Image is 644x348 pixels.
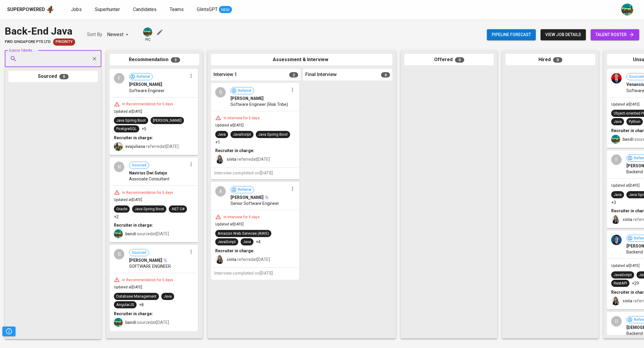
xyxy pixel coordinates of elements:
[114,249,124,259] div: B
[404,54,494,66] div: Offered
[305,71,337,78] span: Final Interview
[221,116,262,121] div: In Interview for 5 days
[611,135,620,144] img: a5d44b89-0c59-4c54-99d0-a63b29d42bd3.jpg
[125,144,179,149] span: referred at [DATE]
[614,272,632,278] div: JavaScript
[264,195,269,200] img: magic_wand.svg
[142,126,146,132] p: +5
[215,248,254,253] b: Recruiter in charge:
[289,72,298,78] span: 2
[107,31,123,38] p: Newest
[53,38,75,46] div: New Job received from Demand Team
[611,316,622,327] div: D
[197,6,232,13] a: GlintsGPT NEW
[218,239,236,245] div: JavaScript
[227,157,270,162] span: referred at [DATE]
[90,55,99,63] button: Clear
[59,74,69,79] span: 0
[114,198,142,202] span: Updated at [DATE]
[230,200,279,206] span: Senior Software Engineer
[623,217,632,222] b: sinta
[129,81,162,87] span: [PERSON_NAME]
[143,27,152,37] img: a5d44b89-0c59-4c54-99d0-a63b29d42bd3.jpg
[215,87,226,98] div: R
[614,192,622,198] div: Java
[492,31,531,38] span: Pipeline forecast
[110,54,199,66] div: Recommendation
[134,206,164,212] div: Java Spring Boot
[213,71,237,78] span: Interview 1
[116,302,134,308] div: AngularJS
[230,95,264,101] span: [PERSON_NAME]
[129,257,162,263] span: [PERSON_NAME]
[236,88,254,94] span: Referral
[120,102,176,107] div: In Recommendation for 5 days
[611,235,622,245] img: 30b7613ce7196b30694ef3ae2a5e5f40.jpeg
[614,281,627,286] div: RestAPI
[215,155,224,164] img: sinta.windasari@glints.com
[7,5,54,14] a: Superpoweredapp logo
[227,257,236,262] b: sinta
[614,119,622,125] div: Java
[211,54,392,66] div: Assessment & Interview
[129,250,149,256] span: Sourced
[114,162,124,172] div: N
[230,194,264,200] span: [PERSON_NAME]
[129,88,165,94] span: Software Engineer
[110,245,198,331] div: BSourced[PERSON_NAME]SOFTWARE ENGINEERIn Recommendation for 5 daysUpdated at[DATE]Database Manage...
[215,123,244,127] span: Updated at [DATE]
[71,6,83,13] a: Jobs
[110,69,198,155] div: FReferral[PERSON_NAME]Software EngineerIn Recommendation for 5 daysUpdated at[DATE]Java Spring Bo...
[629,119,640,125] div: Python
[256,239,261,245] p: +4
[87,31,102,38] p: Sort By
[218,231,269,236] div: Amazon Web Services (AWS)
[125,144,145,149] b: evajuliana
[611,264,640,268] span: Updated at [DATE]
[227,257,270,262] span: referred at [DATE]
[227,157,236,162] b: sinta
[114,214,119,220] p: +2
[611,215,620,224] img: sinta.windasari@glints.com
[46,5,54,14] img: app logo
[214,170,296,177] h6: Interview completed on
[170,6,185,13] a: Teams
[7,6,45,13] div: Superpowered
[114,142,123,151] img: eva@glints.com
[125,231,169,236] span: sourced at [DATE]
[506,54,595,66] div: Hired
[114,285,142,289] span: Updated at [DATE]
[215,186,226,197] div: A
[215,148,254,153] b: Recruiter in charge:
[623,298,632,303] b: sinta
[116,294,157,299] div: Database Management
[116,206,127,212] div: Oracle
[125,231,136,236] b: bandi
[116,126,137,132] div: PostgreSQL
[381,72,390,78] span: 0
[215,139,220,145] p: +1
[211,182,299,280] div: AReferral[PERSON_NAME]Senior Software EngineerIn Interview for 5 daysUpdated at[DATE]Amazon Web S...
[107,29,131,40] div: Newest
[139,302,144,308] p: +8
[114,311,153,316] b: Recruiter in charge:
[164,294,172,299] div: Java
[143,27,153,42] div: pic
[545,31,581,38] span: view job details
[2,327,16,336] button: Pipeline Triggers
[114,135,153,140] b: Recruiter in charge:
[623,137,634,142] b: bandi
[621,4,633,16] img: a5d44b89-0c59-4c54-99d0-a63b29d42bd3.jpg
[5,39,51,45] span: FWD Singapore Pte Ltd
[8,71,98,82] div: Sourced
[591,29,639,40] a: talent roster
[455,57,464,63] span: 0
[95,7,120,12] span: Superhunter
[116,118,146,123] div: Java Spring Boot
[260,271,273,276] span: [DATE]
[114,73,124,83] div: F
[125,320,136,325] b: bandi
[114,223,153,228] b: Recruiter in charge:
[632,280,639,286] p: +29
[134,74,152,80] span: Referral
